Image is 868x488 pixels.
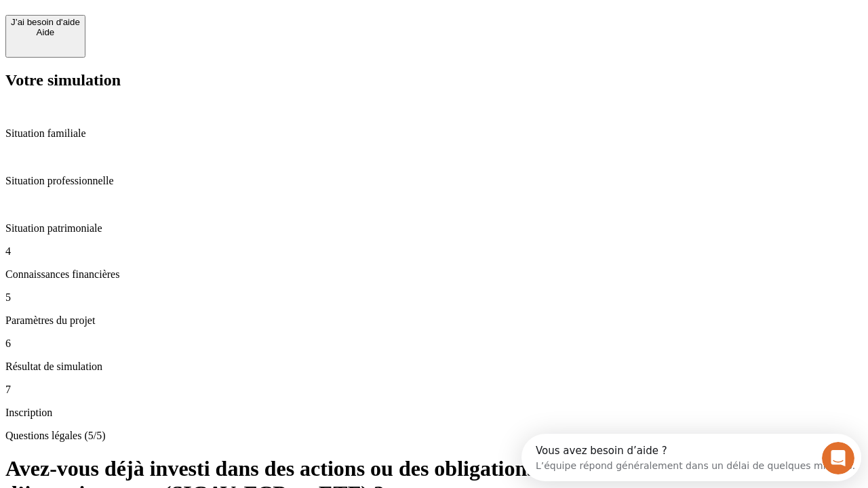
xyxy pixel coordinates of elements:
[5,5,374,43] div: Ouvrir le Messenger Intercom
[11,17,80,27] div: J’ai besoin d'aide
[5,175,863,187] p: Situation professionnelle
[822,442,854,474] iframe: Intercom live chat
[5,291,863,304] p: 5
[14,12,334,22] div: Vous avez besoin d’aide ?
[14,22,334,37] div: L’équipe répond généralement dans un délai de quelques minutes.
[11,27,80,37] div: Aide
[5,314,863,327] p: Paramètres du projet
[521,434,861,481] iframe: Intercom live chat discovery launcher
[5,430,863,442] p: Questions légales (5/5)
[5,407,863,419] p: Inscription
[5,338,863,350] p: 6
[5,222,863,235] p: Situation patrimoniale
[5,361,863,373] p: Résultat de simulation
[5,268,863,281] p: Connaissances financières
[5,245,863,258] p: 4
[5,71,863,89] h2: Votre simulation
[5,15,85,58] button: J’ai besoin d'aideAide
[5,384,863,396] p: 7
[5,127,863,140] p: Situation familiale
